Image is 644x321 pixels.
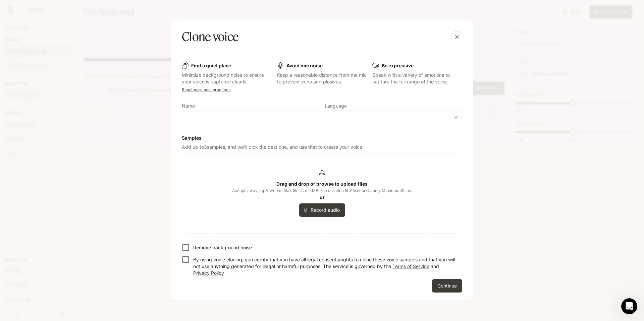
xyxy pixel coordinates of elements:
[372,72,462,85] p: Speak with a variety of emotions to capture the full range of the voice.
[299,203,345,217] button: Record audio
[392,263,429,269] a: Terms of Service
[286,63,323,68] b: Avoid mic noise
[191,63,231,68] b: Find a quiet place
[193,270,224,276] a: Privacy Policy
[325,104,347,108] p: Language
[182,104,195,108] p: Name
[320,194,325,200] b: or
[325,114,462,121] div: ​
[182,144,462,150] p: Add up to 3 samples, and we'll pick the best one, and use that to create your voice
[621,298,637,314] iframe: Intercom live chat
[382,63,414,68] b: Be expressive
[276,181,368,187] b: Drag and drop or browse to upload files
[232,187,412,194] span: Accepts: wav, mp3, webm. Max file size: 4MB. File duration 5 to 15 seconds long. Maximum 3 files.
[182,135,462,141] h6: Samples
[182,87,230,92] a: Read more best practices
[277,72,367,85] p: Keep a reasonable distance from the mic to prevent echo and plosives.
[182,28,238,45] h5: Clone voice
[193,256,457,276] p: By using voice cloning, you certify that you have all legal consents/rights to clone these voice ...
[432,279,462,293] button: Continue
[193,244,252,251] p: Remove background noise
[182,72,272,85] p: Minimize background noise to ensure your voice is captured clearly.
